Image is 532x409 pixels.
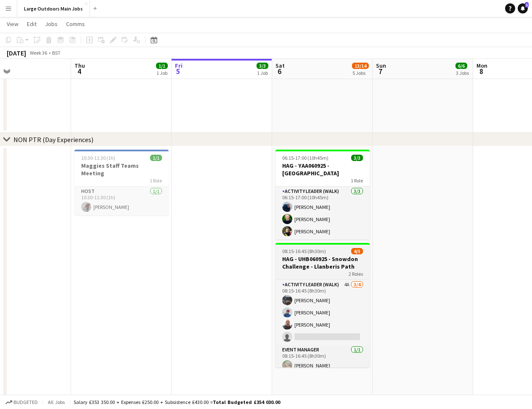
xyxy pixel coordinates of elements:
span: Sat [275,62,285,69]
span: Total Budgeted £354 030.00 [213,399,280,405]
span: 4 [73,66,85,76]
button: Budgeted [4,398,39,407]
app-job-card: 10:30-11:30 (1h)1/1Maggies Staff Teams Meeting1 RoleHost1/110:30-11:30 (1h)[PERSON_NAME] [74,150,169,215]
div: Salary £353 350.00 + Expenses £250.00 + Subsistence £430.00 = [74,399,280,405]
button: Large Outdoors Main Jobs [17,0,90,17]
h3: Maggies Staff Teams Meeting [74,162,169,177]
span: 06:15-17:00 (10h45m) [282,155,328,161]
span: 6 [274,66,285,76]
div: BST [52,50,61,56]
span: Comms [66,20,85,28]
span: 1 Role [150,177,162,184]
span: 13/14 [352,63,369,69]
div: NON PTR (Day Experiences) [13,135,93,144]
div: [DATE] [7,49,26,57]
span: 1 Role [351,177,363,184]
span: 1/1 [156,63,168,69]
span: 7 [375,66,386,76]
span: View [7,20,19,28]
span: 2 Roles [349,271,363,277]
span: Mon [476,62,487,69]
span: 5 [174,66,183,76]
span: 1/1 [150,155,162,161]
app-card-role: Activity Leader (Walk)3/306:15-17:00 (10h45m)[PERSON_NAME][PERSON_NAME][PERSON_NAME] [275,187,370,240]
span: Sun [376,62,386,69]
a: Jobs [42,18,61,29]
a: 1 [518,3,528,13]
span: 6/6 [455,63,467,69]
span: 1 [525,2,529,8]
span: Jobs [45,20,58,28]
app-card-role: Host1/110:30-11:30 (1h)[PERSON_NAME] [74,187,169,215]
app-job-card: 06:15-17:00 (10h45m)3/3HAG - YAA060925 - [GEOGRAPHIC_DATA]1 RoleActivity Leader (Walk)3/306:15-17... [275,150,370,240]
div: 1 Job [156,70,167,76]
a: Comms [63,18,88,29]
span: 3/3 [351,155,363,161]
a: Edit [24,18,40,29]
app-job-card: 08:15-16:45 (8h30m)4/5HAG - UHB060925 - Snowdon Challenge - Llanberis Path2 RolesActivity Leader ... [275,243,370,367]
app-card-role: Event Manager1/108:15-16:45 (8h30m)[PERSON_NAME] [275,345,370,374]
span: 08:15-16:45 (8h30m) [282,248,326,254]
span: All jobs [46,399,66,405]
a: View [3,18,22,29]
h3: HAG - UHB060925 - Snowdon Challenge - Llanberis Path [275,255,370,270]
span: Budgeted [13,399,38,405]
span: Edit [27,20,37,28]
h3: HAG - YAA060925 - [GEOGRAPHIC_DATA] [275,162,370,177]
app-card-role: Activity Leader (Walk)4A3/408:15-16:45 (8h30m)[PERSON_NAME][PERSON_NAME][PERSON_NAME] [275,280,370,345]
span: Fri [175,62,183,69]
div: 3 Jobs [456,70,469,76]
span: Week 36 [28,50,49,56]
span: 8 [475,66,487,76]
span: 10:30-11:30 (1h) [81,155,115,161]
div: 5 Jobs [352,70,368,76]
span: 3/3 [257,63,268,69]
span: 4/5 [351,248,363,254]
div: 1 Job [257,70,268,76]
span: Thu [74,62,85,69]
